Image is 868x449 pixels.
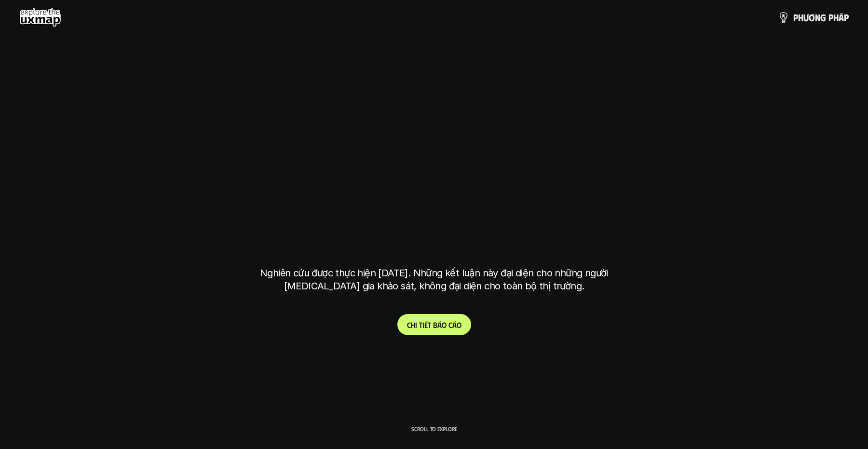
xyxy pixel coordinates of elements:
[424,320,428,329] span: ế
[828,12,833,23] span: p
[448,320,452,329] span: c
[839,12,844,23] span: á
[452,320,457,329] span: á
[253,267,615,293] p: Nghiên cứu được thực hiện [DATE]. Những kết luận này đại diện cho những người [MEDICAL_DATA] gia ...
[803,12,809,23] span: ư
[833,12,839,23] span: h
[820,12,826,23] span: g
[437,320,442,329] span: á
[419,320,422,329] span: t
[262,205,606,245] h1: tại [GEOGRAPHIC_DATA]
[397,314,471,335] a: Chitiếtbáocáo
[407,320,411,329] span: C
[401,105,474,116] h6: Kết quả nghiên cứu
[422,320,424,329] span: i
[844,12,849,23] span: p
[442,320,447,329] span: o
[258,129,610,169] h1: phạm vi công việc của
[457,320,461,329] span: o
[798,12,803,23] span: h
[778,8,849,27] a: phươngpháp
[415,320,417,329] span: i
[428,320,431,329] span: t
[411,425,457,432] p: Scroll to explore
[411,320,415,329] span: h
[809,12,815,23] span: ơ
[433,320,437,329] span: b
[793,12,798,23] span: p
[815,12,820,23] span: n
